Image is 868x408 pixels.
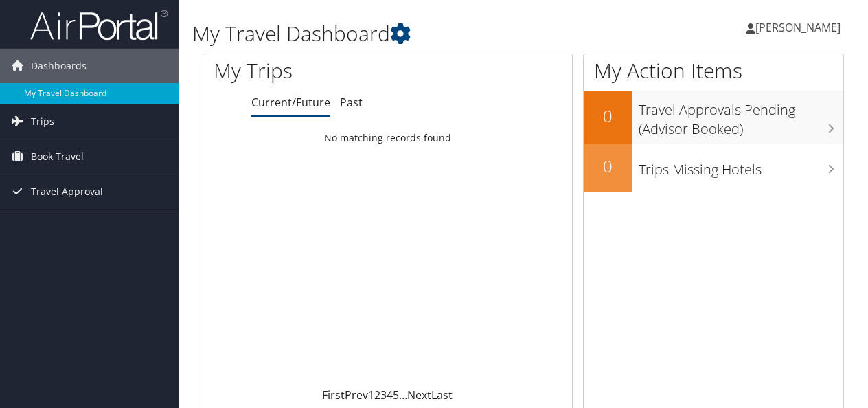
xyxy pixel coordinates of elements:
span: Dashboards [31,49,87,83]
span: Trips [31,104,54,139]
a: Next [407,387,431,403]
span: Book Travel [31,139,84,174]
a: Last [431,387,453,403]
a: 1 [368,387,374,403]
a: Current/Future [251,95,330,110]
a: 3 [380,387,387,403]
h1: My Trips [214,56,408,85]
a: First [322,387,345,403]
a: 5 [393,387,399,403]
td: No matching records found [203,126,572,150]
a: 2 [374,387,380,403]
span: Travel Approval [31,174,103,209]
img: airportal-logo.png [30,9,168,41]
a: 0Travel Approvals Pending (Advisor Booked) [584,91,843,144]
h1: My Travel Dashboard [192,19,634,48]
h3: Travel Approvals Pending (Advisor Booked) [639,93,843,139]
h3: Trips Missing Hotels [639,153,843,179]
a: 4 [387,387,393,403]
h2: 0 [584,155,632,178]
h1: My Action Items [584,56,843,85]
a: 0Trips Missing Hotels [584,144,843,192]
a: Prev [345,387,368,403]
h2: 0 [584,104,632,128]
span: … [399,387,407,403]
span: [PERSON_NAME] [755,20,841,35]
a: [PERSON_NAME] [746,7,854,48]
a: Past [340,95,363,110]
